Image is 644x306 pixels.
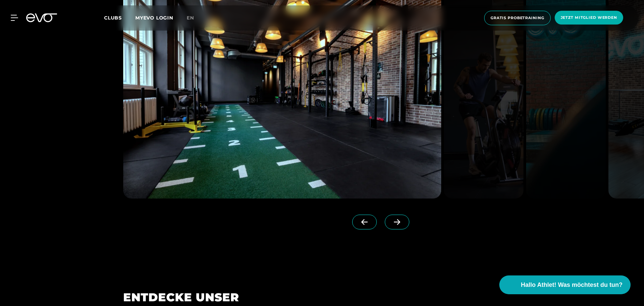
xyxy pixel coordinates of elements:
[187,15,194,21] span: en
[135,15,173,21] a: MYEVO LOGIN
[187,14,202,22] a: en
[104,14,135,21] a: Clubs
[482,11,553,25] a: Gratis Probetraining
[104,15,122,21] span: Clubs
[491,15,544,21] span: Gratis Probetraining
[521,280,623,290] span: Hallo Athlet! Was möchtest du tun?
[499,275,631,294] button: Hallo Athlet! Was möchtest du tun?
[553,11,625,25] a: Jetzt Mitglied werden
[561,15,617,20] span: Jetzt Mitglied werden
